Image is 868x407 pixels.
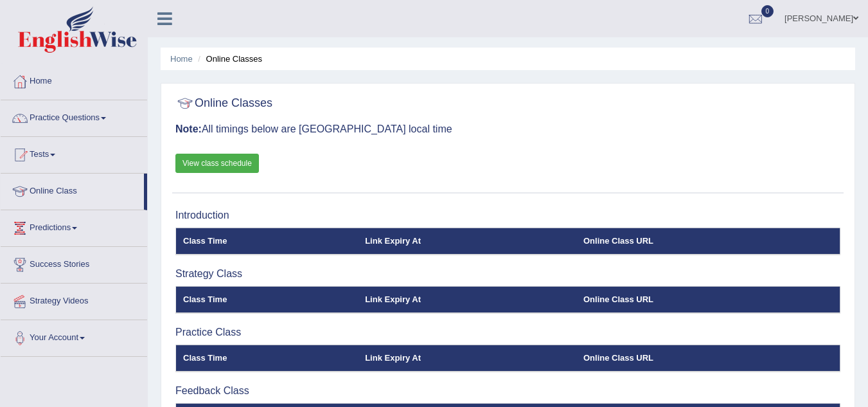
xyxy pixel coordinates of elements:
a: Tests [1,137,147,169]
h3: Practice Class [175,327,840,338]
th: Link Expiry At [358,286,576,313]
th: Online Class URL [576,228,840,255]
h3: Introduction [175,210,840,221]
a: Predictions [1,210,147,242]
a: Your Account [1,320,147,352]
h3: Feedback Class [175,385,840,397]
span: 0 [761,5,774,17]
li: Online Classes [195,53,262,65]
a: Home [1,64,147,96]
a: Online Class [1,174,144,206]
a: Practice Questions [1,100,147,132]
a: Success Stories [1,247,147,279]
a: View class schedule [175,154,259,173]
th: Class Time [176,345,359,372]
h3: Strategy Class [175,268,840,280]
a: Home [170,54,193,64]
h2: Online Classes [175,94,272,113]
th: Link Expiry At [358,345,576,372]
a: Strategy Videos [1,284,147,316]
th: Class Time [176,286,359,313]
th: Online Class URL [576,286,840,313]
b: Note: [175,123,202,134]
h3: All timings below are [GEOGRAPHIC_DATA] local time [175,123,840,135]
th: Link Expiry At [358,228,576,255]
th: Class Time [176,228,359,255]
th: Online Class URL [576,345,840,372]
